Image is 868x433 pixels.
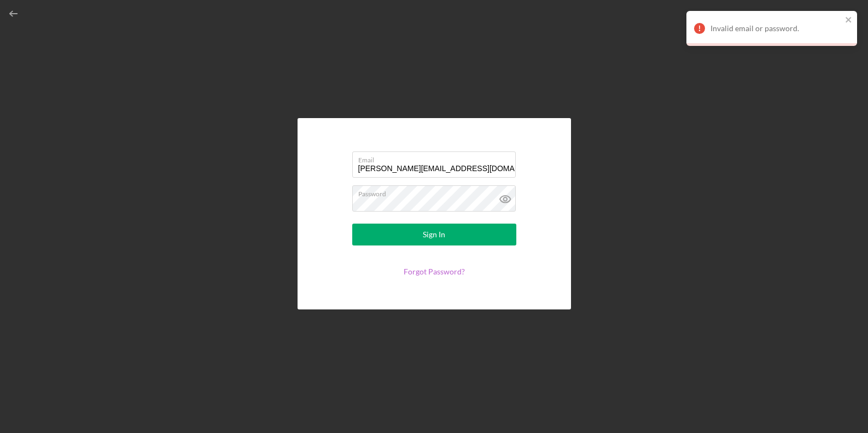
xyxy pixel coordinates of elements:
[358,186,516,198] label: Password
[358,152,516,164] label: Email
[352,224,516,245] button: Sign In
[404,267,465,276] a: Forgot Password?
[710,24,842,33] div: Invalid email or password.
[845,15,853,26] button: close
[423,224,445,245] div: Sign In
